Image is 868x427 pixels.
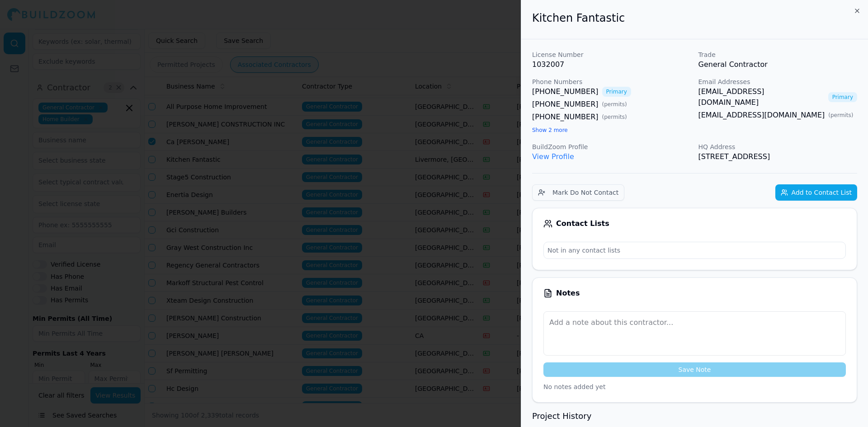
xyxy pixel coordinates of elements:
[532,77,691,86] p: Phone Numbers
[532,11,857,25] h2: Kitchen Fantastic
[532,99,599,110] a: [PHONE_NUMBER]
[602,101,627,108] span: ( permits )
[698,77,858,86] p: Email Addresses
[544,242,845,258] p: Not in any contact lists
[532,184,624,201] button: Mark Do Not Contact
[698,110,825,121] a: [EMAIL_ADDRESS][DOMAIN_NAME]
[698,86,825,108] a: [EMAIL_ADDRESS][DOMAIN_NAME]
[775,184,857,201] button: Add to Contact List
[532,50,691,59] p: License Number
[532,86,599,97] a: [PHONE_NUMBER]
[698,142,858,151] p: HQ Address
[532,59,691,70] p: 1032007
[543,289,846,298] div: Notes
[602,87,631,97] span: Primary
[532,127,568,134] button: Show 2 more
[532,410,857,422] h3: Project History
[532,142,691,151] p: BuildZoom Profile
[698,151,858,162] p: [STREET_ADDRESS]
[543,382,846,391] p: No notes added yet
[828,92,857,102] span: Primary
[828,112,853,119] span: ( permits )
[602,113,627,121] span: ( permits )
[532,152,574,161] a: View Profile
[543,219,846,228] div: Contact Lists
[698,50,858,59] p: Trade
[532,112,599,122] a: [PHONE_NUMBER]
[698,59,858,70] p: General Contractor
